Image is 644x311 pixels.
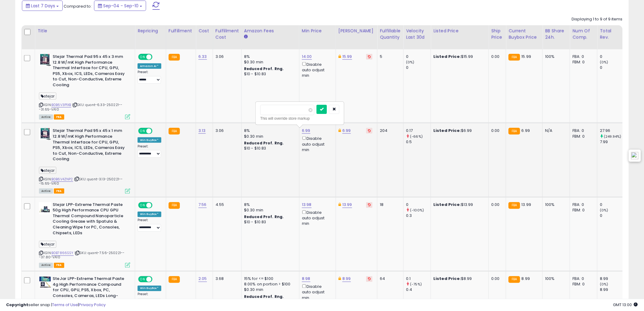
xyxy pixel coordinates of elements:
[572,208,593,213] div: FBM: 0
[600,287,625,293] div: 8.99
[244,59,295,65] div: $0.30 min
[138,218,161,232] div: Preset:
[433,276,461,282] b: Listed Price:
[152,129,161,134] span: OFF
[302,283,331,301] div: Disable auto adjust min
[380,54,399,59] div: 5
[169,276,180,283] small: FBA
[433,276,484,282] div: $8.99
[491,128,501,133] div: 0.00
[39,128,51,140] img: 411GtKpX3eL._SL40_.jpg
[244,128,295,133] div: 8%
[244,140,284,146] b: Reduced Prof. Rng.
[39,251,124,260] span: | SKU: quant-7.56-250221---37.80-VA10
[509,128,520,135] small: FBA
[380,276,399,282] div: 64
[572,128,593,133] div: FBA: 0
[572,54,593,59] div: FBA: 0
[631,152,639,159] img: icon48.png
[139,129,146,134] span: ON
[572,59,593,65] div: FBM: 0
[198,128,206,134] a: 3.13
[302,135,331,153] div: Disable auto adjust min
[342,128,351,134] a: 6.99
[244,208,295,213] div: $0.30 min
[39,93,56,100] span: stejar
[37,28,132,34] div: Title
[572,282,593,287] div: FBM: 0
[604,134,621,139] small: (249.94%)
[522,54,531,59] span: 15.99
[613,302,638,308] span: 2025-09-18 13:00 GMT
[138,28,163,34] div: Repricing
[198,28,210,34] div: Cost
[79,302,106,308] a: Privacy Policy
[138,144,161,158] div: Preset:
[94,1,146,11] button: Sep-04 - Sep-10
[600,208,608,213] small: (0%)
[433,128,484,133] div: $6.99
[509,276,520,283] small: FBA
[406,213,431,219] div: 0.3
[410,282,422,287] small: (-75%)
[406,60,415,65] small: (0%)
[39,263,53,268] span: All listings currently available for purchase on Amazon
[169,128,180,135] small: FBA
[244,54,295,59] div: 8%
[51,177,73,182] a: B0B6V4ZNP2
[39,189,53,194] span: All listings currently available for purchase on Amazon
[545,202,565,208] div: 100%
[406,276,431,282] div: 0.1
[572,276,593,282] div: FBA: 0
[433,128,461,133] b: Listed Price:
[139,203,146,208] span: ON
[380,202,399,208] div: 18
[152,203,161,208] span: OFF
[260,115,339,122] div: This will override store markup
[302,128,310,134] a: 6.99
[39,202,51,214] img: 41fdJYpttcL._SL40_.jpg
[406,54,431,59] div: 0
[572,134,593,139] div: FBM: 0
[545,276,565,282] div: 100%
[53,128,127,163] b: Stejar Thermal Pad 95 x 45 x 1 mm 12.8 W/mK High Performance Thermal Interface for CPU, GPU, PS5,...
[244,202,295,208] div: 8%
[138,286,161,291] div: Win BuyBox *
[572,28,595,41] div: Num of Comp.
[139,277,146,282] span: ON
[600,282,608,287] small: (0%)
[406,65,431,70] div: 0
[215,202,237,208] div: 4.55
[138,292,161,306] div: Preset:
[491,202,501,208] div: 0.00
[244,287,295,293] div: $0.30 min
[152,277,161,282] span: OFF
[410,134,423,139] small: (-66%)
[302,61,331,78] div: Disable auto adjust min
[244,146,295,151] div: $10 - $10.83
[380,28,401,41] div: Fulfillable Quantity
[600,28,622,41] div: Total Rev.
[406,128,431,133] div: 0.17
[51,102,71,108] a: B0B6V3P1XB
[338,28,375,34] div: [PERSON_NAME]
[139,55,146,60] span: ON
[433,28,486,34] div: Listed Price
[53,202,127,238] b: Stejar LPP-Extreme Thermal Paste 50g High Performance CPU GPU Thermal Compound Nanoparticle Cooli...
[406,139,431,145] div: 0.5
[572,202,593,208] div: FBA: 0
[169,54,180,61] small: FBA
[545,28,567,41] div: BB Share 24h.
[509,54,520,61] small: FBA
[491,276,501,282] div: 0.00
[406,287,431,293] div: 0.4
[6,302,28,308] strong: Copyright
[39,167,56,174] span: stejar
[39,128,130,193] div: ASIN:
[54,115,64,120] span: FBA
[215,128,237,133] div: 3.06
[600,60,608,65] small: (0%)
[244,72,295,77] div: $10 - $10.83
[302,276,310,282] a: 8.98
[600,276,625,282] div: 8.99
